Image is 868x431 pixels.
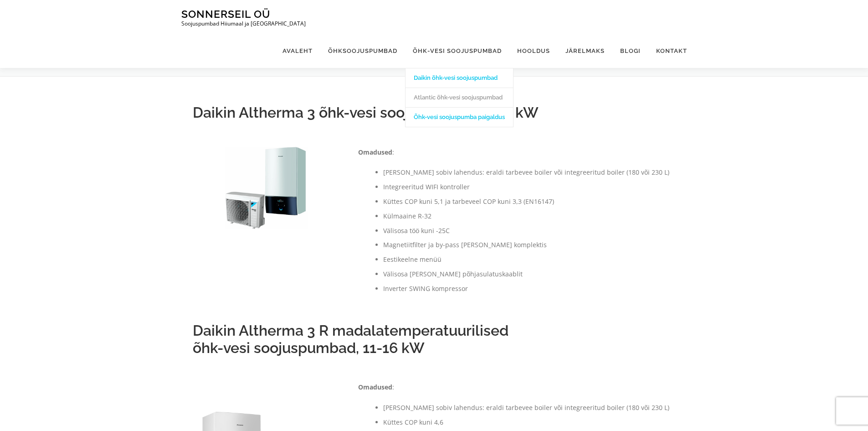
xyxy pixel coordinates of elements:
li: Integreeritud WIFI kontroller [383,182,671,192]
li: Eestikeelne menüü [383,254,671,265]
h2: Daikin Altherma 3 õhk-vesi soojuspumbad, 4-8 kW [193,104,676,121]
a: Hooldus [509,34,558,68]
strong: Omadused [358,148,392,156]
a: Õhk-vesi soojuspumba paigaldus [406,107,513,127]
a: Avaleht [275,34,320,68]
li: Küttes COP kuni 5,1 ja tarbeveel COP kuni 3,3 (EN16147) [383,196,671,207]
a: Õhk-vesi soojuspumbad [405,34,509,68]
li: Välisosa [PERSON_NAME] põhjasulatuskaablit [383,269,671,280]
img: daikin-erga08dv-ehbx08d9w-800x800 [193,147,340,230]
strong: Omadused [358,383,392,391]
p: : [358,382,671,393]
a: Atlantic õhk-vesi soojuspumbad [406,88,513,107]
a: Kontakt [648,34,687,68]
li: Inverter SWING kompressor [383,283,671,294]
li: Magnetiitfilter ja by-pass [PERSON_NAME] komplektis [383,239,671,250]
a: Sonnerseil OÜ [181,8,270,20]
a: Õhksoojuspumbad [320,34,405,68]
li: Külmaaine R-32 [383,211,671,222]
a: Blogi [612,34,648,68]
li: Välisosa töö kuni -25C [383,225,671,236]
a: Daikin õhk-vesi soojuspumbad [406,68,513,88]
p: : [358,147,671,158]
li: Küttes COP kuni 4,6 [383,417,671,428]
p: Soojuspumbad Hiiumaal ja [GEOGRAPHIC_DATA] [181,21,306,27]
li: [PERSON_NAME] sobiv lahendus: eraldi tarbevee boiler või integreeritud boiler (180 või 230 L) [383,402,671,413]
li: [PERSON_NAME] sobiv lahendus: eraldi tarbevee boiler või integreeritud boiler (180 või 230 L) [383,167,671,178]
a: Järelmaks [558,34,612,68]
h2: Daikin Altherma 3 R madalatemperatuurilised õhk-vesi soojuspumbad, 11-16 kW [193,322,676,357]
